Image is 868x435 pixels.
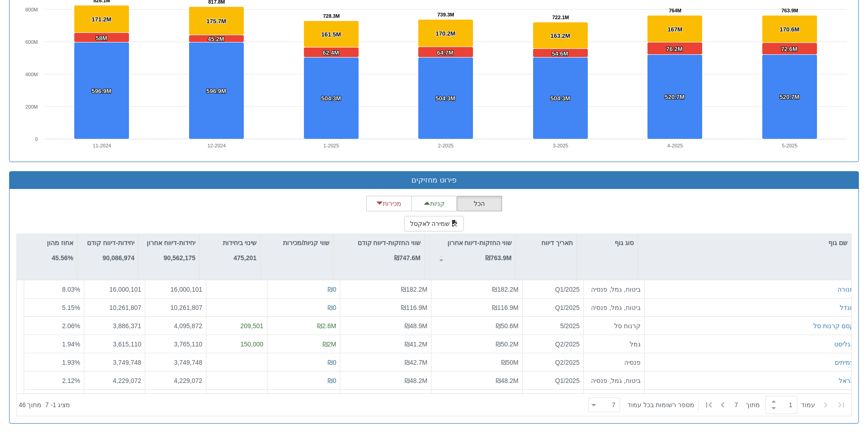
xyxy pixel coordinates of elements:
div: 3,765,110 [149,340,202,349]
p: שינוי ביחידות [223,238,257,248]
p: יחידות-דיווח קודם [87,238,134,248]
p: שווי החזקות-דיווח קודם [358,238,421,248]
span: ₪0 [328,286,336,293]
span: ‏מספר רשומות בכל עמוד [627,400,694,409]
div: 1.94 % [28,340,80,349]
p: שווי החזקות-דיווח אחרון [447,238,512,248]
tspan: 728.3M [323,13,340,19]
tspan: 161.5M [321,31,341,38]
span: ₪116.9M [401,304,427,311]
button: הראל [839,376,854,385]
span: ₪182.2M [492,286,519,293]
button: מכירות [366,196,412,211]
p: אחוז מהון [47,238,73,248]
text: 400M [25,72,38,77]
text: 5-2025 [782,143,797,148]
span: ₪50M [501,359,519,366]
text: 0 [35,136,38,142]
div: Q1/2025 [526,303,580,312]
tspan: 504.3M [550,95,570,102]
text: 800M [25,7,38,12]
span: ₪0 [328,304,336,311]
div: 16,000,101 [149,285,202,294]
strong: 90,086,974 [103,254,134,262]
strong: 475,201 [233,254,257,262]
tspan: 175.7M [206,18,226,25]
tspan: 739.3M [437,12,454,17]
div: שווי קניות/מכירות [261,234,333,252]
button: אנליסט [834,340,854,349]
span: ₪116.9M [492,304,519,311]
span: ₪0 [328,377,336,384]
div: Q1/2025 [526,376,580,385]
div: ביטוח, גמל, פנסיה [587,303,641,312]
tspan: 520.7M [665,94,684,100]
div: 10,261,807 [88,303,141,312]
div: ביטוח, גמל, פנסיה [587,376,641,385]
div: Q2/2025 [526,358,580,367]
span: ₪2.6M [317,322,336,330]
div: 4,229,072 [88,376,141,385]
div: ‏מציג 1 - 7 ‏ מתוך 46 [19,395,70,415]
span: ₪0 [328,359,336,366]
strong: 90,562,175 [164,254,195,262]
span: ₪41.2M [405,341,427,348]
div: 4,095,872 [149,321,202,330]
div: 1.93 % [28,358,80,367]
tspan: 764M [669,8,682,13]
span: ₪2M [323,341,336,348]
tspan: 170.2M [436,30,455,37]
text: 1-2025 [324,143,339,148]
button: הכל [457,196,502,211]
div: תאריך דיווח [516,234,576,252]
button: קניות [411,196,457,211]
div: Q2/2025 [526,340,580,349]
div: 5.15 % [28,303,80,312]
span: ₪48.2M [496,377,519,384]
div: 3,749,748 [88,358,141,367]
span: ₪48.9M [405,322,427,330]
tspan: 167M [668,26,683,33]
div: 3,749,748 [149,358,202,367]
strong: ₪747.6M [394,254,421,262]
div: Q1/2025 [526,285,580,294]
div: ביטוח, גמל, פנסיה [587,285,641,294]
strong: ₪763.9M [485,254,512,262]
span: ‏עמוד [801,400,815,409]
span: ₪50.6M [496,322,519,330]
button: שמירה לאקסל [404,216,464,231]
h3: פירוט מחזיקים [16,176,852,184]
text: 11-2024 [93,143,111,148]
tspan: 45.2M [208,36,224,42]
div: 209,501 [210,321,263,330]
tspan: 596.9M [92,88,111,94]
tspan: 62.4M [323,49,339,56]
span: 7 [734,400,746,409]
div: 16,000,101 [88,285,141,294]
div: פנסיה [587,358,641,367]
div: 150,000 [210,340,263,349]
tspan: 722.1M [552,15,569,20]
strong: 45.56% [52,254,73,262]
div: 8.03 % [28,285,80,294]
div: 2.12 % [28,376,80,385]
span: ₪182.2M [401,286,427,293]
div: שם גוף [638,234,851,252]
text: 4-2025 [668,143,683,148]
div: קסם קרנות סל [813,321,854,330]
text: 600M [25,39,38,45]
button: עמיתים [835,358,854,367]
div: מנורה [837,285,854,294]
div: 2.06 % [28,321,80,330]
tspan: 58M [96,35,107,42]
text: 200M [25,104,38,110]
div: 4,229,072 [149,376,202,385]
text: 2-2025 [438,143,453,148]
span: ₪48.2M [405,377,427,384]
text: 12-2024 [207,143,226,148]
div: קרנות סל [587,321,641,330]
tspan: 520.7M [780,94,799,100]
button: מגדל [840,303,854,312]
